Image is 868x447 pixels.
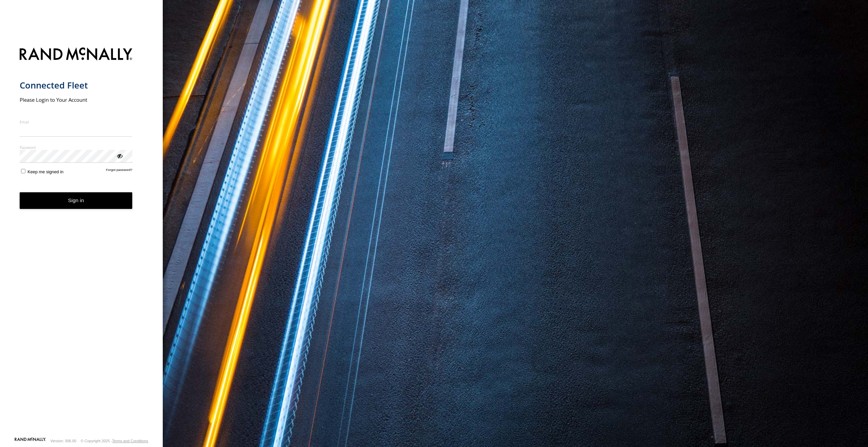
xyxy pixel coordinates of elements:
button: Sign in [20,192,133,209]
input: Keep me signed in [21,169,25,173]
a: Forgot password? [106,168,133,174]
a: Terms and Conditions [112,439,148,443]
div: Version: 306.00 [51,439,76,443]
h1: Connected Fleet [20,80,133,91]
a: Visit our Website [15,438,46,444]
img: Rand McNally [20,46,133,63]
span: Keep me signed in [27,169,63,174]
div: © Copyright 2025 - [81,439,148,443]
label: Email [20,119,133,124]
label: Password [20,145,133,150]
form: main [20,43,143,437]
h2: Please Login to Your Account [20,96,133,103]
div: ViewPassword [116,152,123,159]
